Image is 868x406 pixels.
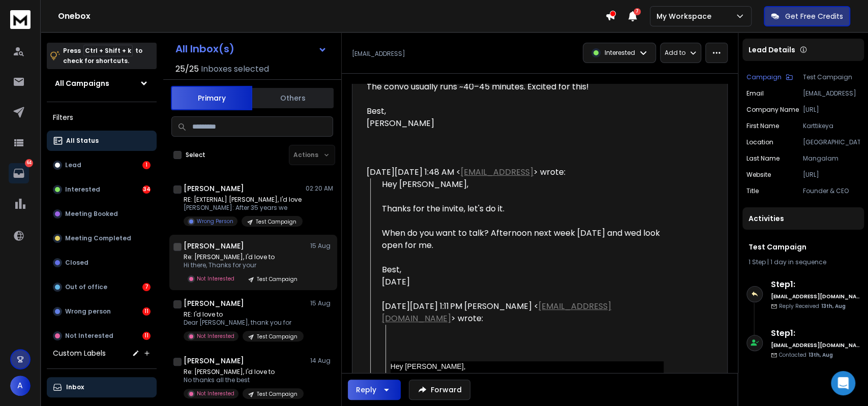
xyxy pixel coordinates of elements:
div: When do you want to talk? Afternoon next week [DATE] and wed look open for me. [382,227,664,252]
button: Not Interested11 [47,326,157,346]
p: Re: [PERSON_NAME], I'd love to [184,368,304,376]
p: Test Campaign [257,390,297,398]
h1: [PERSON_NAME] [184,356,244,366]
p: Not Interested [197,332,234,340]
button: Primary [171,86,252,110]
div: 34 [142,185,151,194]
h1: Test Campaign [749,242,858,252]
p: RE: I'd love to [184,310,304,319]
p: Dear [PERSON_NAME], thank you for [184,319,304,327]
p: Out of office [65,283,107,291]
p: Lead Details [749,45,795,55]
button: Others [252,87,334,109]
span: 13th, Aug [821,302,846,310]
p: Interested [65,185,100,194]
button: Out of office7 [47,277,157,297]
p: [GEOGRAPHIC_DATA] [803,138,860,146]
h6: Step 1 : [771,278,860,291]
button: Lead1 [47,155,157,175]
h1: All Campaigns [55,78,109,88]
p: Founder & CEO [803,187,860,195]
button: Forward [409,380,470,400]
p: Interested [605,49,635,57]
div: Best, [382,264,664,276]
div: Hey [PERSON_NAME], [382,178,664,288]
h6: [EMAIL_ADDRESS][DOMAIN_NAME] [771,341,860,349]
p: Test Campaign [257,333,297,340]
h1: All Inbox(s) [175,44,234,54]
p: Karttikeya [803,122,860,130]
div: [DATE] [382,276,664,288]
p: [PERSON_NAME]: After 35 years we [184,204,303,212]
p: Meeting Booked [65,210,118,218]
div: [DATE][DATE] 1:48 AM < > wrote: [367,166,664,178]
p: Meeting Completed [65,234,131,242]
h1: [PERSON_NAME] [184,241,244,251]
p: Lead [65,161,81,169]
p: Get Free Credits [785,11,843,21]
p: 15 Aug [310,299,333,307]
span: 1 Step [749,258,766,266]
p: Mangalam [803,154,860,163]
p: 14 Aug [310,357,333,365]
p: Last Name [746,154,780,163]
p: [URL] [803,106,860,114]
h1: Onebox [58,10,605,22]
p: [EMAIL_ADDRESS] [352,50,405,58]
div: | [749,258,858,266]
h3: Custom Labels [53,348,106,358]
button: A [10,376,31,396]
div: Reply [356,385,376,395]
div: Hey [PERSON_NAME], [391,361,664,372]
span: 1 day in sequence [770,258,826,266]
p: 02:20 AM [306,184,333,193]
p: [EMAIL_ADDRESS] [803,89,860,98]
button: Campaign [746,73,793,81]
button: All Status [47,131,157,151]
button: Reply [348,380,401,400]
div: Open Intercom Messenger [831,371,855,395]
p: 64 [25,159,33,167]
label: Select [186,151,205,159]
button: All Campaigns [47,73,157,93]
div: [PERSON_NAME] [367,117,664,130]
p: location [746,138,773,146]
p: First Name [746,122,779,130]
button: Meeting Completed [47,228,157,248]
div: [DATE][DATE] 1:11 PM [PERSON_NAME] < > wrote: [382,300,664,325]
p: 15 Aug [310,242,333,250]
p: Inbox [66,383,84,391]
p: Test Campaign [256,218,296,226]
p: Closed [65,259,88,267]
p: Contacted [779,351,833,359]
button: Interested34 [47,179,157,200]
p: Wrong Person [197,217,233,225]
div: Activities [742,207,864,230]
p: Email [746,89,764,98]
h3: Filters [47,110,157,124]
a: [EMAIL_ADDRESS] [461,166,533,178]
h1: [PERSON_NAME] [184,183,244,194]
p: website [746,171,771,179]
p: RE: [EXTERNAL] [PERSON_NAME], I'd love [184,196,303,204]
button: Meeting Booked [47,204,157,224]
button: Closed [47,253,157,273]
p: Not Interested [197,390,234,397]
span: 25 / 25 [175,63,199,75]
p: Test Campaign [257,275,297,283]
button: All Inbox(s) [167,39,335,59]
div: Best, [367,105,664,117]
p: Not Interested [197,275,234,283]
span: 13th, Aug [809,351,833,359]
p: [URL] [803,171,860,179]
p: Test Campaign [803,73,860,81]
p: Reply Received [779,302,846,310]
p: Not Interested [65,332,113,340]
a: [EMAIL_ADDRESS][DOMAIN_NAME] [382,300,611,324]
button: Get Free Credits [764,6,850,26]
a: 64 [9,163,29,183]
button: Wrong person11 [47,301,157,322]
